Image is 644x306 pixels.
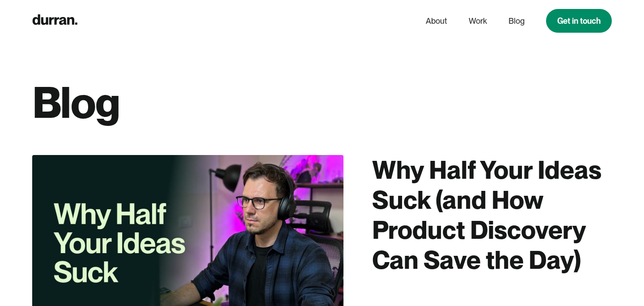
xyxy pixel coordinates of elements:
[426,13,447,30] a: About
[32,79,612,126] h1: Blog
[508,13,525,30] a: Blog
[469,13,487,30] a: Work
[32,12,77,30] a: home
[546,9,612,33] a: Get in touch
[372,155,612,276] div: Why Half Your Ideas Suck (and How Product Discovery Can Save the Day)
